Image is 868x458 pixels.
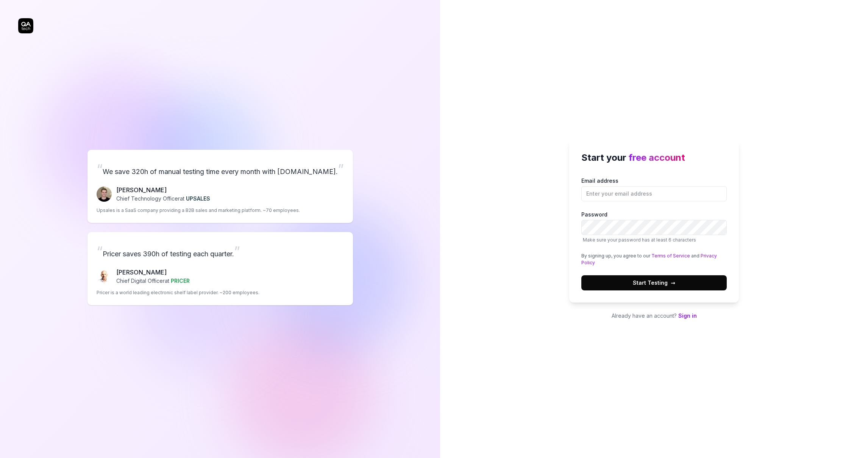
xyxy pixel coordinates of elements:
div: By signing up, you agree to our and [581,253,727,266]
a: “We save 320h of manual testing time every month with [DOMAIN_NAME].”Fredrik Seidl[PERSON_NAME]Ch... [87,150,353,223]
h2: Start your [581,151,727,165]
p: Pricer saves 390h of testing each quarter. [97,241,344,262]
span: PRICER [171,278,190,284]
p: We save 320h of manual testing time every month with [DOMAIN_NAME]. [97,159,344,179]
span: free account [629,152,685,163]
p: Already have an account? [569,312,739,320]
span: “ [97,243,103,260]
a: Sign in [678,312,697,319]
button: Start Testing→ [581,275,727,290]
img: Chris Chalkitis [97,269,112,284]
p: Chief Digital Officer at [116,277,190,285]
label: Email address [581,177,727,201]
span: Start Testing [633,279,675,287]
span: UPSALES [186,195,210,202]
span: ” [338,161,344,177]
a: Privacy Policy [581,253,717,265]
img: Fredrik Seidl [97,187,112,202]
input: PasswordMake sure your password has at least 6 characters [581,220,727,235]
label: Password [581,210,727,243]
span: ” [234,243,240,260]
p: Pricer is a world leading electronic shelf label provider. ~200 employees. [97,289,259,296]
p: Chief Technology Officer at [116,194,210,202]
p: [PERSON_NAME] [116,268,190,277]
p: Upsales is a SaaS company providing a B2B sales and marketing platform. ~70 employees. [97,207,300,214]
span: → [671,279,675,287]
input: Email address [581,186,727,201]
span: “ [97,161,103,177]
span: Make sure your password has at least 6 characters [583,237,696,243]
a: Terms of Service [651,253,690,259]
p: [PERSON_NAME] [116,185,210,194]
a: “Pricer saves 390h of testing each quarter.”Chris Chalkitis[PERSON_NAME]Chief Digital Officerat P... [87,232,353,305]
